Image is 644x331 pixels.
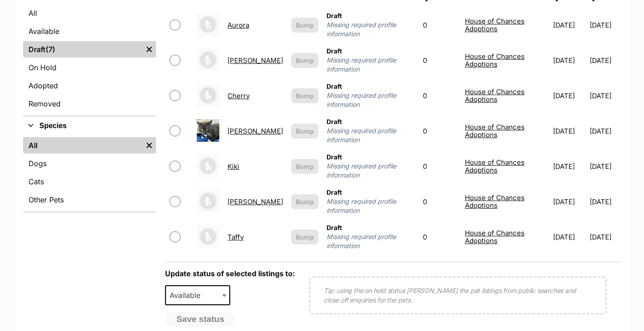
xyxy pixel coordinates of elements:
td: 0 [419,8,460,42]
img: Poe [197,190,219,212]
td: 0 [419,114,460,148]
a: House of Chances Adoptions [465,229,525,245]
span: Missing required profile information [327,162,415,180]
td: [DATE] [549,8,589,42]
a: House of Chances Adoptions [465,17,525,33]
a: House of Chances Adoptions [465,193,525,210]
td: 0 [419,220,460,254]
td: [DATE] [590,8,620,42]
a: All [23,5,156,21]
span: Bump [296,126,314,136]
span: Available [166,289,209,302]
td: [DATE] [590,184,620,219]
a: Available [23,23,156,39]
a: On Hold [23,59,156,76]
td: [DATE] [590,78,620,113]
span: Bump [296,232,314,242]
span: Draft [327,188,342,196]
span: Missing required profile information [327,126,415,144]
a: Remove filter [142,41,156,58]
span: Missing required profile information [327,232,415,250]
button: Bump [291,18,318,33]
a: House of Chances Adoptions [465,52,525,68]
td: 0 [419,149,460,183]
a: All [23,137,142,154]
button: Bump [291,124,318,139]
td: 0 [419,78,460,113]
td: [DATE] [549,114,589,148]
span: Bump [296,56,314,65]
span: Draft [327,118,342,125]
td: [DATE] [590,220,620,254]
td: [DATE] [549,43,589,77]
a: Taffy [227,233,244,241]
button: Bump [291,194,318,209]
a: [PERSON_NAME] [227,56,283,65]
td: [DATE] [590,43,620,77]
button: Bump [291,88,318,103]
span: Missing required profile information [327,20,415,38]
button: Bump [291,230,318,245]
td: 0 [419,43,460,77]
td: [DATE] [549,184,589,219]
a: House of Chances Adoptions [465,123,525,139]
img: Kiki [197,154,219,177]
span: Missing required profile information [327,56,415,74]
td: 0 [419,184,460,219]
a: Cherry [227,91,250,100]
div: Species [23,135,156,211]
span: Missing required profile information [327,197,415,215]
a: Dogs [23,155,156,172]
td: [DATE] [549,78,589,113]
span: Bump [296,91,314,101]
a: Other Pets [23,192,156,208]
a: House of Chances Adoptions [465,87,525,104]
span: Bump [296,162,314,171]
a: [PERSON_NAME] [227,127,283,135]
span: Draft [327,82,342,90]
a: [PERSON_NAME] [227,197,283,206]
span: Draft [327,153,342,161]
span: Draft [327,47,342,55]
a: House of Chances Adoptions [465,158,525,174]
td: [DATE] [549,220,589,254]
td: [DATE] [590,114,620,148]
td: [DATE] [590,149,620,183]
span: Draft [327,12,342,19]
a: Kiki [227,162,239,171]
a: Removed [23,96,156,112]
span: (7) [46,44,55,55]
button: Bump [291,53,318,68]
span: Bump [296,197,314,206]
a: Aurora [227,21,249,29]
img: Cherry [197,84,219,106]
span: Missing required profile information [327,91,415,109]
label: Update status of selected listings to: [165,269,295,278]
p: Tip: using the on hold status [PERSON_NAME] the pet listings from public searches and close off e... [324,286,592,305]
td: [DATE] [549,149,589,183]
a: Adopted [23,77,156,94]
button: Bump [291,159,318,174]
div: Status [23,3,156,115]
span: Available [165,285,230,305]
button: Save status [165,312,236,326]
a: Draft [23,41,142,58]
span: Bump [296,20,314,30]
a: Cats [23,173,156,190]
a: Remove filter [142,137,156,154]
span: Draft [327,224,342,231]
img: Taffy [197,225,219,248]
img: Beatrice [197,48,219,71]
img: Aurora [197,13,219,36]
button: Species [23,120,156,132]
